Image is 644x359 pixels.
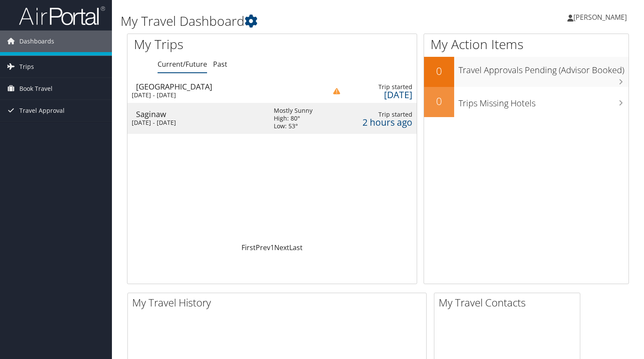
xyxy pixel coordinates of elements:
a: First [241,243,256,252]
h1: My Trips [134,35,290,53]
h2: My Travel History [132,295,426,310]
a: [PERSON_NAME] [567,4,635,30]
div: Trip started [349,83,412,91]
div: Low: 53° [274,122,313,130]
span: Trips [19,56,34,77]
div: Trip started [349,111,412,118]
h1: My Travel Dashboard [121,12,464,30]
div: [DATE] [349,91,412,99]
h3: Trips Missing Hotels [458,93,629,109]
a: Next [274,243,289,252]
a: Current/Future [158,59,207,69]
div: Saginaw [136,110,265,118]
img: alert-flat-solid-caution.png [333,88,340,95]
a: 1 [270,243,274,252]
div: [DATE] - [DATE] [132,119,261,127]
a: 0Travel Approvals Pending (Advisor Booked) [424,57,629,87]
img: airportal-logo.png [19,6,105,26]
h2: My Travel Contacts [439,295,580,310]
span: [PERSON_NAME] [573,12,627,22]
span: Travel Approval [19,100,65,121]
a: 0Trips Missing Hotels [424,87,629,117]
a: Last [289,243,303,252]
h2: 0 [424,94,454,108]
div: Mostly Sunny [274,107,313,115]
h3: Travel Approvals Pending (Advisor Booked) [458,60,629,76]
div: [DATE] - [DATE] [132,91,261,99]
h1: My Action Items [424,35,629,53]
div: High: 80° [274,115,313,122]
span: Book Travel [19,78,53,99]
h2: 0 [424,64,454,78]
a: Prev [256,243,270,252]
span: Dashboards [19,31,54,52]
div: [GEOGRAPHIC_DATA] [136,83,265,90]
div: 2 hours ago [349,118,412,126]
a: Past [213,59,227,69]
